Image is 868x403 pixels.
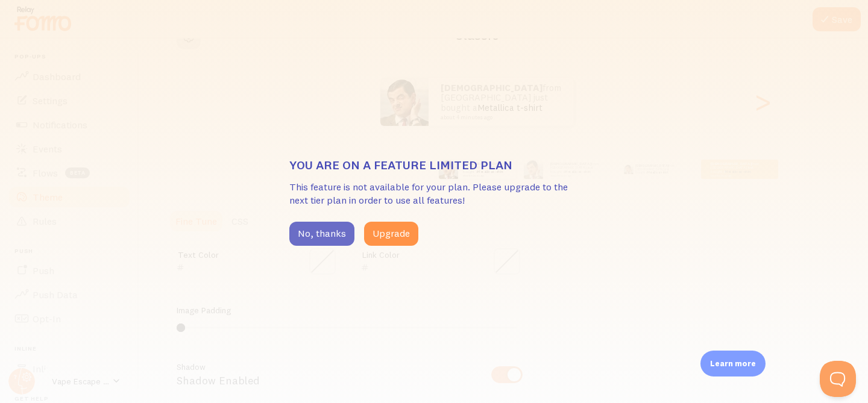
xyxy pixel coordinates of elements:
p: Learn more [710,358,756,369]
div: Learn more [700,351,766,376]
h3: You are on a feature limited plan [289,157,579,173]
button: Upgrade [364,222,418,246]
button: No, thanks [289,222,354,246]
iframe: Help Scout Beacon - Open [820,361,856,397]
p: This feature is not available for your plan. Please upgrade to the next tier plan in order to use... [289,180,579,208]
